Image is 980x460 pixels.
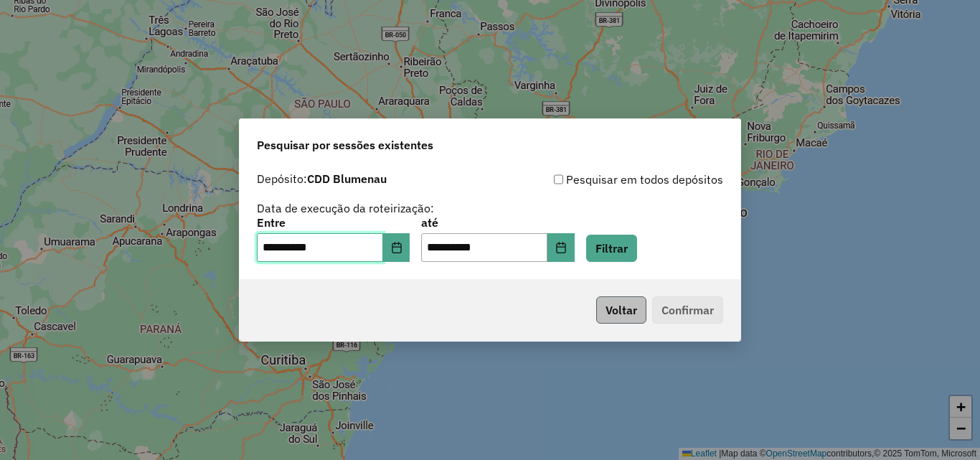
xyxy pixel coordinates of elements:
[257,214,410,231] label: Entre
[383,233,410,262] button: Choose Date
[421,214,574,231] label: até
[257,200,434,217] label: Data de execução da roteirização:
[307,172,387,186] strong: CDD Blumenau
[257,136,433,154] span: Pesquisar por sessões existentes
[547,233,575,262] button: Choose Date
[490,171,723,188] div: Pesquisar em todos depósitos
[586,235,637,262] button: Filtrar
[596,296,646,324] button: Voltar
[257,170,387,187] label: Depósito:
